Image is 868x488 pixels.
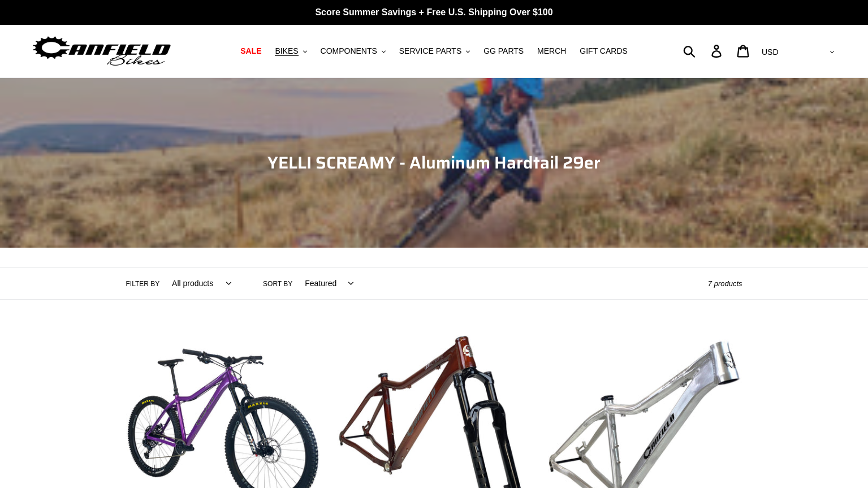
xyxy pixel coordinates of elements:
[321,46,377,56] span: COMPONENTS
[31,33,172,69] img: Canfield Bikes
[708,279,742,288] span: 7 products
[394,44,476,59] button: SERVICE PARTS
[269,44,312,59] button: BIKES
[399,46,461,56] span: SERVICE PARTS
[267,149,601,176] span: YELLI SCREAMY - Aluminum Hardtail 29er
[689,38,718,63] input: Search
[483,46,524,56] span: GG PARTS
[275,46,298,56] span: BIKES
[126,279,160,289] label: Filter by
[263,279,292,289] label: Sort by
[532,44,572,59] a: MERCH
[580,46,628,56] span: GIFT CARDS
[235,44,267,59] a: SALE
[240,46,261,56] span: SALE
[315,44,391,59] button: COMPONENTS
[537,46,566,56] span: MERCH
[478,44,529,59] a: GG PARTS
[574,44,633,59] a: GIFT CARDS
